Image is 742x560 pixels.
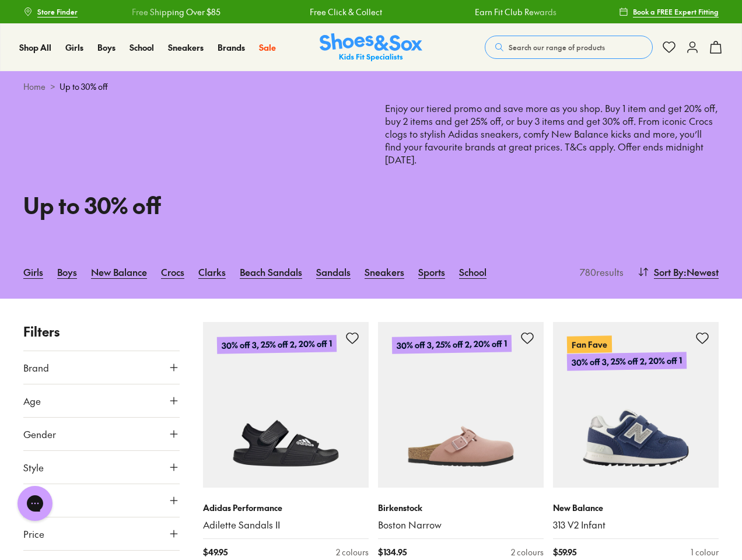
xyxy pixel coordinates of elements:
span: Brands [218,41,245,53]
a: Beach Sandals [240,259,302,285]
a: Girls [23,259,43,285]
a: New Balance [91,259,147,285]
a: Sale [259,41,276,54]
a: Fan Fave30% off 3, 25% off 2, 20% off 1 [553,322,719,488]
span: Shop All [19,41,51,53]
p: Adidas Performance [203,502,369,514]
span: Sale [259,41,276,53]
a: Girls [65,41,83,54]
span: Up to 30% off [60,80,108,93]
iframe: Gorgias live chat messenger [12,482,58,525]
span: : Newest [684,265,719,279]
a: Boys [97,41,116,54]
button: Colour [23,484,180,517]
a: Free Shipping Over $85 [132,6,220,18]
a: Shop All [19,41,51,54]
span: Style [23,460,44,474]
span: Sneakers [168,41,204,53]
a: Adilette Sandals II [203,519,369,531]
img: SNS_Logo_Responsive.svg [320,33,422,62]
p: New Balance [553,502,719,514]
span: Book a FREE Expert Fitting [633,6,719,17]
p: 30% off 3, 25% off 2, 20% off 1 [567,352,687,372]
h1: Up to 30% off [23,188,357,222]
div: 1 colour [691,546,719,558]
a: Free Click & Collect [310,6,382,18]
a: Store Finder [23,1,78,22]
a: Boys [57,259,77,285]
span: $ 134.95 [378,546,407,558]
span: Store Finder [37,6,78,17]
a: Sneakers [168,41,204,54]
p: Fan Fave [567,336,612,353]
span: Age [23,394,41,408]
a: Sports [418,259,445,285]
a: Book a FREE Expert Fitting [619,1,719,22]
span: Price [23,527,44,541]
span: School [129,41,154,53]
p: Enjoy our tiered promo and save more as you shop. Buy 1 item and get 20% off, buy 2 items and get... [385,102,719,217]
span: Gender [23,427,56,441]
button: Search our range of products [485,36,653,59]
a: 30% off 3, 25% off 2, 20% off 1 [203,322,369,488]
a: 30% off 3, 25% off 2, 20% off 1 [378,322,544,488]
a: 313 V2 Infant [553,519,719,531]
a: Sneakers [365,259,404,285]
button: Style [23,451,180,484]
button: Age [23,384,180,417]
span: Boys [97,41,116,53]
a: School [129,41,154,54]
p: 780 results [575,265,624,279]
button: Sort By:Newest [638,259,719,285]
span: Sort By [654,265,684,279]
button: Gender [23,418,180,450]
a: Sandals [316,259,351,285]
p: Birkenstock [378,502,544,514]
div: 2 colours [336,546,369,558]
a: Shoes & Sox [320,33,422,62]
a: School [459,259,487,285]
span: Brand [23,360,49,374]
button: Brand [23,351,180,384]
span: $ 59.95 [553,546,576,558]
span: $ 49.95 [203,546,228,558]
p: 30% off 3, 25% off 2, 20% off 1 [392,335,512,355]
a: Earn Fit Club Rewards [474,6,556,18]
p: 30% off 3, 25% off 2, 20% off 1 [217,335,337,355]
div: > [23,80,719,93]
a: Boston Narrow [378,519,544,531]
span: Search our range of products [509,42,605,52]
button: Price [23,517,180,550]
a: Brands [218,41,245,54]
p: Filters [23,322,180,341]
a: Clarks [198,259,226,285]
a: Home [23,80,45,93]
span: Girls [65,41,83,53]
div: 2 colours [511,546,544,558]
a: Crocs [161,259,184,285]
